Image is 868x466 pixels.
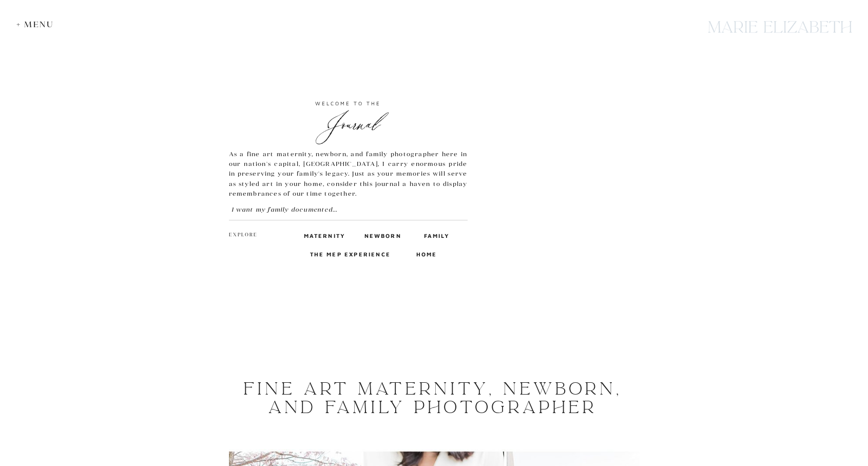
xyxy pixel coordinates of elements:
[229,110,468,128] h2: Journal
[229,231,258,240] h2: explore
[304,231,339,240] a: maternity
[229,149,468,199] p: As a fine art maternity, newborn, and family photographer here in our nation's capital, [GEOGRAPH...
[424,231,449,240] a: Family
[239,380,626,417] h1: Fine Art Maternity, Newborn, and Family Photographer
[16,20,59,29] div: + Menu
[232,204,360,214] a: I want my family documented...
[364,231,399,240] a: Newborn
[229,99,468,108] h3: welcome to the
[310,249,393,258] a: The MEP Experience
[416,249,435,258] a: home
